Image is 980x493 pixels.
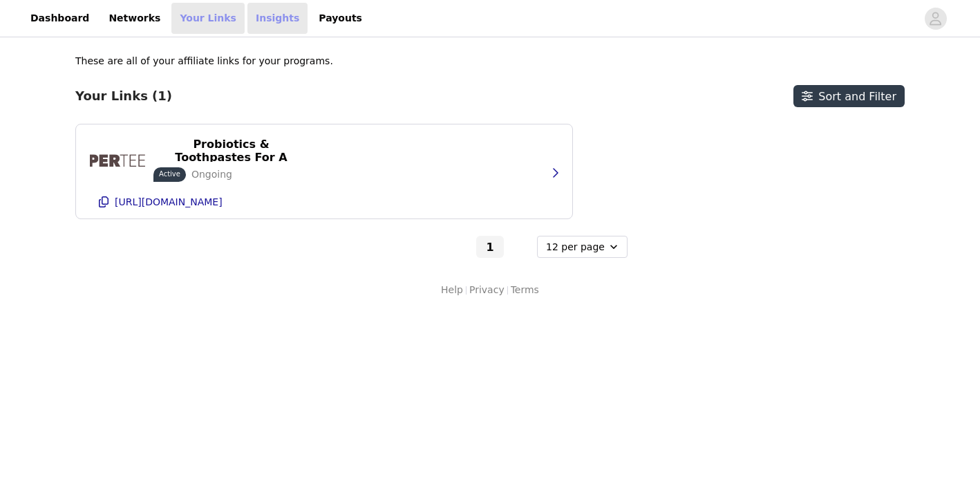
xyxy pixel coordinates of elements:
[511,283,539,297] a: Terms
[476,236,504,258] button: Go To Page 1
[310,3,370,34] a: Payouts
[929,8,942,30] div: avatar
[100,3,169,34] a: Networks
[469,283,505,297] a: Privacy
[793,85,905,107] button: Sort and Filter
[75,54,333,68] p: These are all of your affiliate links for your programs.
[171,3,245,34] a: Your Links
[441,283,463,297] a: Help
[90,191,558,213] button: [URL][DOMAIN_NAME]
[247,3,308,34] a: Insights
[153,140,309,162] button: SuperTeeth: Oral Probiotics & Toothpastes For A Healthy Mouth
[75,89,172,104] h3: Your Links (1)
[446,236,473,258] button: Go to previous page
[90,133,145,188] img: SuperTeeth: Oral Probiotics & Toothpastes For A Healthy Mouth
[115,196,223,207] p: [URL][DOMAIN_NAME]
[507,236,534,258] button: Go to next page
[162,124,301,177] p: SuperTeeth: Oral Probiotics & Toothpastes For A Healthy Mouth
[159,169,180,179] p: Active
[22,3,97,34] a: Dashboard
[191,167,232,182] p: Ongoing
